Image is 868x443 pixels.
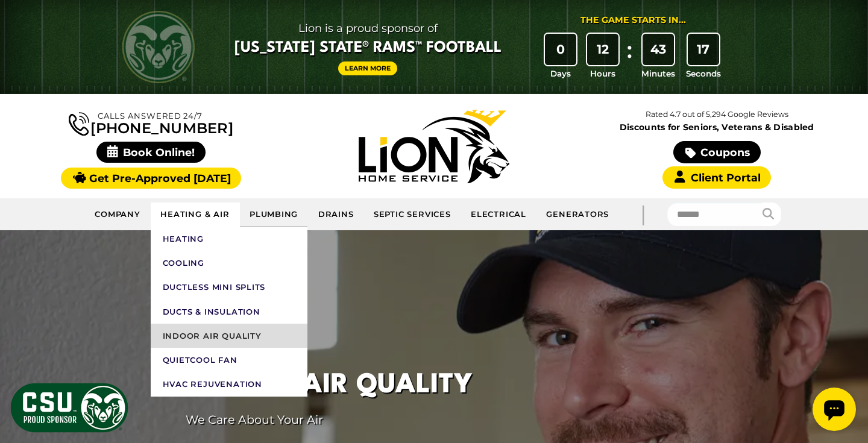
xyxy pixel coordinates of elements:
a: Ductless Mini Splits [151,275,307,300]
a: Indoor Air Quality [151,324,307,348]
h1: Indoor Air Quality [186,365,473,406]
a: Electrical [461,203,536,227]
img: CSU Rams logo [122,11,195,83]
div: 0 [545,34,576,65]
span: Seconds [686,68,721,80]
a: HVAC Rejuvenation [151,372,307,397]
span: Discounts for Seniors, Veterans & Disabled [578,123,856,131]
a: Client Portal [662,166,771,189]
a: Company [85,203,151,227]
div: 12 [587,34,618,65]
img: Lion Home Service [359,110,509,183]
a: Heating [151,227,307,251]
a: Septic Services [364,203,461,227]
p: We Care About Your Air [186,411,473,429]
a: Get Pre-Approved [DATE] [61,168,241,189]
div: : [624,34,636,80]
a: Plumbing [240,203,309,227]
div: 43 [643,34,674,65]
a: Coupons [673,141,760,163]
span: [US_STATE] State® Rams™ Football [234,38,502,58]
span: Minutes [641,68,675,80]
div: The Game Starts in... [580,14,686,27]
div: | [619,198,667,230]
a: [PHONE_NUMBER] [69,110,233,136]
a: Drains [308,203,363,227]
a: QuietCool Fan [151,348,307,372]
a: Cooling [151,251,307,275]
span: Book Online! [96,142,206,163]
p: Rated 4.7 out of 5,294 Google Reviews [576,108,858,121]
div: 17 [688,34,719,65]
a: Heating & Air [151,203,240,227]
div: Open chat widget [5,5,48,48]
img: CSU Sponsor Badge [9,382,130,434]
a: Generators [536,203,618,227]
a: Learn More [338,61,397,75]
span: Lion is a proud sponsor of [234,19,502,38]
a: Ducts & Insulation [151,300,307,324]
span: Days [550,68,571,80]
span: Hours [590,68,615,80]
